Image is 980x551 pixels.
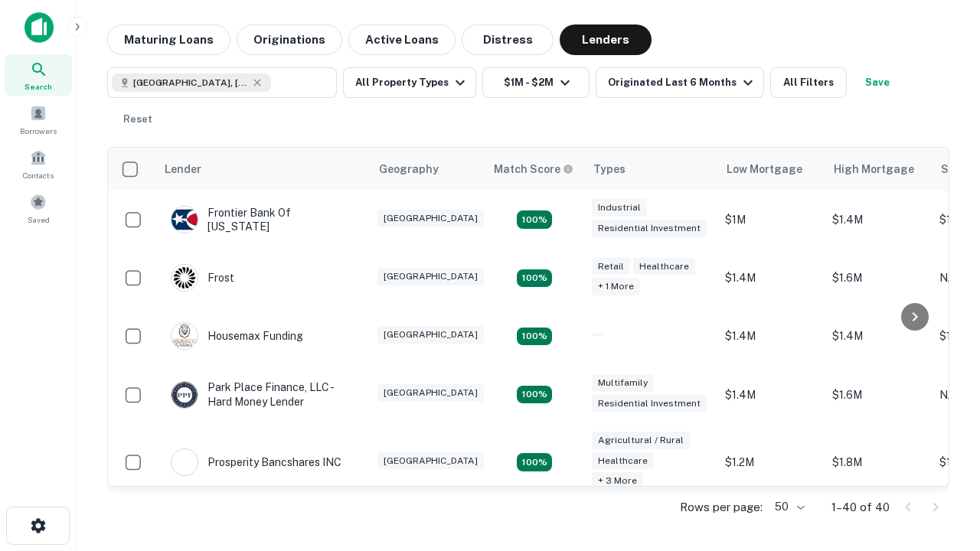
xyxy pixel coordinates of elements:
[494,161,570,178] h6: Match Score
[717,424,825,501] td: $1.2M
[517,210,552,229] div: Matching Properties: 4, hasApolloMatch: undefined
[155,148,370,191] th: Lender
[633,258,695,275] div: Healthcare
[171,448,341,476] div: Prosperity Bancshares INC
[377,384,484,402] div: [GEOGRAPHIC_DATA]
[24,12,54,43] img: capitalize-icon.png
[717,365,825,423] td: $1.4M
[592,395,707,412] div: Residential Investment
[596,67,764,98] button: Originated Last 6 Months
[370,148,485,191] th: Geography
[592,220,707,237] div: Residential Investment
[171,206,354,233] div: Frontier Bank Of [US_STATE]
[717,307,825,365] td: $1.4M
[592,432,690,449] div: Agricultural / Rural
[831,498,890,517] p: 1–40 of 40
[165,160,201,178] div: Lender
[825,424,932,501] td: $1.8M
[379,160,439,178] div: Geography
[485,148,584,191] th: Capitalize uses an advanced AI algorithm to match your search with the best lender. The match sco...
[5,54,72,96] a: Search
[825,249,932,307] td: $1.6M
[825,307,932,365] td: $1.4M
[377,452,484,470] div: [GEOGRAPHIC_DATA]
[171,380,354,408] div: Park Place Finance, LLC - Hard Money Lender
[517,386,552,404] div: Matching Properties: 4, hasApolloMatch: undefined
[5,99,72,140] a: Borrowers
[171,265,198,291] img: picture
[237,24,342,55] button: Originations
[343,67,476,98] button: All Property Types
[377,268,484,285] div: [GEOGRAPHIC_DATA]
[727,160,802,178] div: Low Mortgage
[769,496,807,518] div: 50
[592,199,647,217] div: Industrial
[171,207,198,233] img: picture
[717,148,825,191] th: Low Mortgage
[171,449,198,475] img: picture
[680,498,763,517] p: Rows per page:
[770,67,847,98] button: All Filters
[717,249,825,307] td: $1.4M
[834,160,914,178] div: High Mortgage
[608,73,757,92] div: Originated Last 6 Months
[348,24,456,55] button: Active Loans
[517,328,552,346] div: Matching Properties: 4, hasApolloMatch: undefined
[377,210,484,227] div: [GEOGRAPHIC_DATA]
[377,326,484,344] div: [GEOGRAPHIC_DATA]
[592,278,640,295] div: + 1 more
[113,104,162,135] button: Reset
[517,269,552,288] div: Matching Properties: 4, hasApolloMatch: undefined
[494,161,573,178] div: Capitalize uses an advanced AI algorithm to match your search with the best lender. The match sco...
[825,148,932,191] th: High Mortgage
[825,365,932,423] td: $1.6M
[171,323,198,349] img: picture
[517,453,552,471] div: Matching Properties: 7, hasApolloMatch: undefined
[593,160,626,178] div: Types
[23,169,54,181] span: Contacts
[903,380,980,453] iframe: Chat Widget
[560,24,652,55] button: Lenders
[717,191,825,249] td: $1M
[171,264,234,292] div: Frost
[853,67,902,98] button: Save your search to get updates of matches that match your search criteria.
[592,374,654,392] div: Multifamily
[28,214,50,226] span: Saved
[107,24,230,55] button: Maturing Loans
[592,472,643,490] div: + 3 more
[133,76,248,90] span: [GEOGRAPHIC_DATA], [GEOGRAPHIC_DATA], [GEOGRAPHIC_DATA]
[584,148,717,191] th: Types
[20,125,57,137] span: Borrowers
[171,382,198,408] img: picture
[462,24,554,55] button: Distress
[592,258,630,275] div: Retail
[5,187,72,229] a: Saved
[592,452,654,470] div: Healthcare
[171,322,303,350] div: Housemax Funding
[5,143,72,184] a: Contacts
[825,191,932,249] td: $1.4M
[482,67,590,98] button: $1M - $2M
[24,80,52,93] span: Search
